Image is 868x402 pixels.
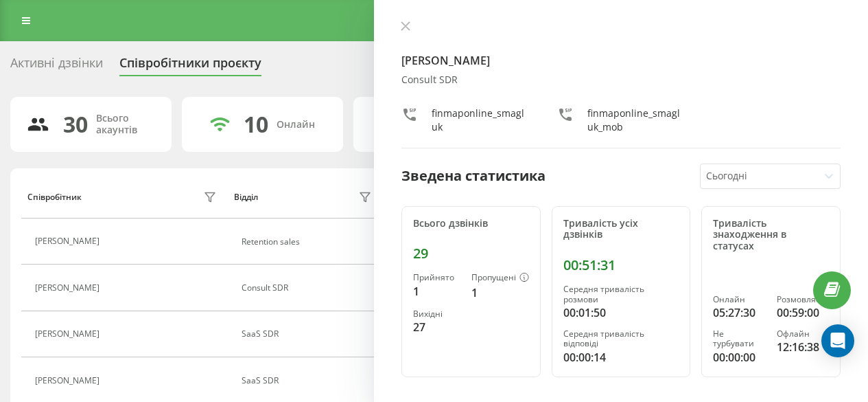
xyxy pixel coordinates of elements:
div: finmaponline_smagluk [432,107,530,134]
h4: [PERSON_NAME] [401,52,841,69]
div: Співробітник [27,192,82,202]
div: 29 [413,245,529,262]
div: 00:00:14 [563,349,679,366]
div: Співробітники проєкту [119,56,261,77]
div: Активні дзвінки [10,56,103,77]
div: 1 [471,284,529,301]
div: Прийнято [413,273,460,282]
div: finmaponline_smagluk_mob [587,107,685,134]
div: [PERSON_NAME] [35,283,103,293]
div: 30 [63,111,88,137]
div: Офлайн [777,329,829,339]
div: 00:59:00 [777,304,829,321]
div: 00:01:50 [563,304,679,321]
div: [PERSON_NAME] [35,236,103,246]
div: Середня тривалість відповіді [563,329,679,349]
div: Онлайн [277,119,315,131]
div: Consult SDR [242,283,375,293]
div: 00:00:00 [713,349,765,366]
div: Вихідні [413,309,460,319]
div: Не турбувати [713,329,765,349]
div: Тривалість усіх дзвінків [563,218,679,241]
div: Відділ [234,192,258,202]
div: Retention sales [242,237,375,247]
div: 00:51:31 [563,257,679,273]
div: Тривалість знаходження в статусах [713,218,829,252]
div: Open Intercom Messenger [821,324,854,357]
div: Середня тривалість розмови [563,284,679,304]
div: SaaS SDR [242,376,375,386]
div: 1 [413,283,460,300]
div: 10 [244,111,268,137]
div: 05:27:30 [713,304,765,321]
div: [PERSON_NAME] [35,329,103,339]
div: Consult SDR [401,74,841,86]
div: Пропущені [471,273,529,284]
div: Розмовляє [777,295,829,304]
div: Всього акаунтів [96,113,155,136]
div: 12:16:38 [777,339,829,355]
div: 27 [413,319,460,335]
div: Зведена статистика [401,166,546,186]
div: SaaS SDR [242,329,375,339]
div: [PERSON_NAME] [35,376,103,386]
div: Всього дзвінків [413,218,529,230]
div: Онлайн [713,295,765,304]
